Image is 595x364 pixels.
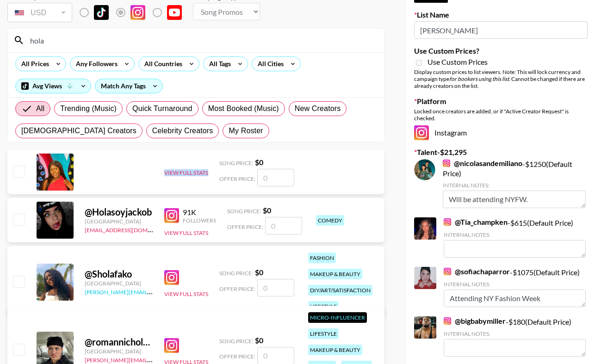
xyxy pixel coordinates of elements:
div: Locked once creators are added, or if "Active Creator Request" is checked. [414,108,588,122]
div: Any Followers [70,57,119,71]
div: Internal Notes: [444,231,586,238]
div: lifestyle [308,328,339,339]
input: 0 [257,169,294,186]
div: Internal Notes: [444,281,586,288]
span: Offer Price: [219,353,255,360]
div: @ Holasoyjackob [85,206,153,218]
strong: $ 0 [255,158,263,167]
div: Display custom prices to list viewers. Note: This will lock currency and campaign type . Cannot b... [414,68,588,89]
div: USD [9,5,70,21]
span: Song Price: [227,208,261,215]
div: @ Sholafako [85,268,153,280]
span: Offer Price: [227,223,263,230]
div: Avg Views [16,79,91,93]
div: makeup & beauty [308,269,362,279]
img: YouTube [167,5,182,20]
div: 91K [183,208,216,217]
div: Internal Notes: [443,182,586,189]
button: View Full Stats [164,229,208,236]
span: Celebrity Creators [152,125,213,136]
img: Instagram [444,317,451,325]
input: 0 [257,279,294,296]
span: Offer Price: [219,175,255,182]
textarea: Will be attending NYFW. [443,191,586,208]
strong: $ 0 [263,206,271,215]
a: [EMAIL_ADDRESS][DOMAIN_NAME] [85,225,178,234]
span: Trending (Music) [60,103,117,114]
div: - $ 180 (Default Price) [444,316,586,357]
span: Song Price: [219,338,253,345]
div: @ romannicholass [85,336,153,348]
img: Instagram [444,218,451,226]
span: [DEMOGRAPHIC_DATA] Creators [21,125,136,136]
img: Instagram [443,160,450,167]
span: My Roster [229,125,263,136]
img: Instagram [444,268,451,275]
span: Song Price: [219,270,253,277]
div: Micro-Influencer [308,312,367,323]
img: Instagram [164,270,179,285]
label: Platform [414,97,588,106]
span: Use Custom Prices [428,57,488,67]
div: All Tags [204,57,233,71]
a: @bigbabymiller [444,316,506,326]
input: Search by User Name [25,33,378,48]
a: @nicolasandemiliano [443,159,522,168]
a: [PERSON_NAME][EMAIL_ADDRESS][PERSON_NAME][DOMAIN_NAME] [85,287,266,296]
a: @sofiachaparror [444,267,510,276]
div: Match Any Tags [95,79,162,93]
div: - $ 1250 (Default Price) [443,159,586,208]
span: Song Price: [219,160,253,167]
div: lifestyle [308,301,339,312]
label: Use Custom Prices? [414,46,588,56]
div: fashion [308,253,336,263]
div: [GEOGRAPHIC_DATA] [85,280,153,287]
span: Quick Turnaround [132,103,192,114]
img: Instagram [130,5,145,20]
div: [GEOGRAPHIC_DATA] [85,348,153,355]
div: Internal Notes: [444,330,586,337]
div: comedy [316,215,344,226]
div: Remove selected talent to change platforms [80,3,189,22]
label: Talent - $ 21,295 [414,148,588,157]
span: New Creators [295,103,341,114]
strong: $ 0 [255,268,263,277]
div: All Cities [252,57,285,71]
div: makeup & beauty [308,345,362,355]
div: Instagram [414,125,588,140]
div: diy/art/satisfaction [308,285,372,296]
span: Most Booked (Music) [208,103,279,114]
button: View Full Stats [164,290,208,297]
textarea: Attending NY Fashion Week [444,290,586,307]
em: for bookers using this list [449,75,509,82]
a: @Tia_champken [444,217,508,227]
div: All Countries [139,57,184,71]
a: [PERSON_NAME][EMAIL_ADDRESS][DOMAIN_NAME] [85,355,222,364]
span: Offer Price: [219,285,255,292]
img: Instagram [164,338,179,353]
label: List Name [414,10,588,19]
span: All [36,103,44,114]
div: - $ 1075 (Default Price) [444,267,586,307]
div: All Prices [16,57,51,71]
div: Remove selected talent to change your currency [7,1,72,24]
button: View Full Stats [164,169,208,176]
strong: $ 0 [255,336,263,345]
img: Instagram [414,125,429,140]
div: - $ 615 (Default Price) [444,217,586,258]
input: 0 [265,217,302,234]
div: Followers [183,217,216,224]
img: Instagram [164,208,179,223]
div: [GEOGRAPHIC_DATA] [85,218,153,225]
img: TikTok [94,5,109,20]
